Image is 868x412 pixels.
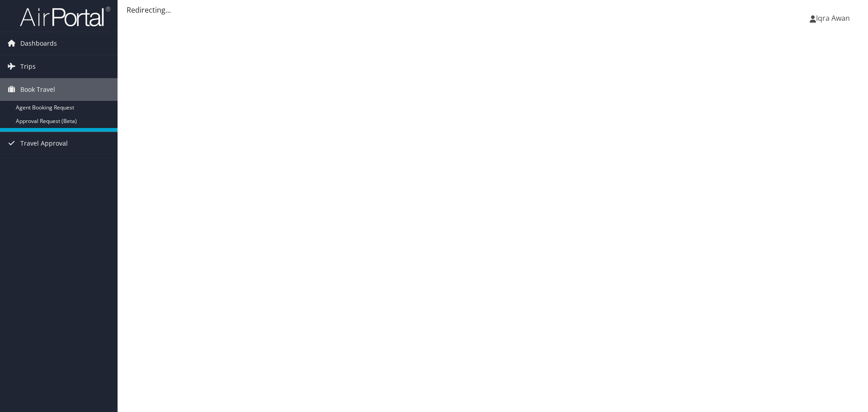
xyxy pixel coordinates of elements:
span: Trips [20,55,36,78]
a: Iqra Awan [810,5,859,32]
div: Redirecting... [127,5,859,15]
span: Travel Approval [20,132,68,155]
span: Dashboards [20,32,57,55]
span: Book Travel [20,78,55,101]
img: airportal-logo.png [20,6,110,27]
span: Iqra Awan [816,13,850,23]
